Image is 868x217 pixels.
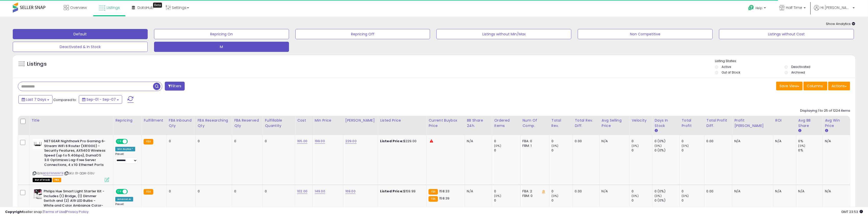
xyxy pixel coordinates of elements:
div: 0 [169,139,192,143]
button: Listings without Cost [719,29,854,39]
div: N/A [467,139,488,143]
div: Profit [PERSON_NAME] [734,118,771,128]
a: 199.00 [315,139,325,144]
button: Save View [776,82,803,90]
div: 0 [234,189,259,194]
button: Listings without Min/Max [436,29,571,39]
div: Total Profit Diff. [707,118,730,128]
div: N/A [467,189,488,194]
small: Days In Stock. [655,128,658,133]
div: [PERSON_NAME] [345,118,376,123]
button: M [154,42,289,52]
div: Total Rev. Diff. [575,118,597,128]
div: FBA: 2 [523,189,545,194]
div: $229.00 [380,139,422,143]
small: (0%) [551,144,559,148]
div: Num of Comp. [523,118,547,128]
div: N/A [798,189,819,194]
small: (0%) [682,144,689,148]
button: Columns [803,82,827,90]
div: Preset: [115,152,137,164]
span: Compared to: [53,97,77,102]
div: seller snap | | [5,210,89,214]
div: 0% [798,148,823,153]
div: ASIN: [33,139,109,181]
div: ROI [775,118,794,123]
span: ON [116,139,123,144]
div: FBA Researching Qty [198,118,230,128]
button: Last 7 Days [18,95,53,104]
div: Cost [297,118,310,123]
div: N/A [734,139,769,143]
div: 0 (0%) [655,189,679,194]
small: FBA [429,196,438,202]
div: Title [31,118,111,123]
strong: Copyright [5,209,24,214]
button: Repricing Off [295,29,430,39]
label: Deactivated [791,65,810,69]
span: All listings that are currently out of stock and unavailable for purchase on Amazon [33,178,52,182]
div: Fulfillment [144,118,164,123]
a: 165.00 [297,139,307,144]
div: Fulfillable Quantity [265,118,293,128]
div: 0.00 [707,189,728,194]
img: 41dADvDB7gL._SL40_.jpg [33,189,42,199]
small: Avg Win Price. [825,128,828,133]
div: 0 [682,148,704,153]
div: 0 [682,139,704,143]
a: B08FWNNWTB [43,171,63,176]
div: Days In Stock [655,118,677,128]
span: Last 7 Days [26,97,46,102]
small: FBA [144,139,153,144]
span: Show Analytics [826,21,855,26]
div: Avg Selling Price [602,118,627,128]
div: Listed Price [380,118,424,123]
div: N/A [602,189,626,194]
small: (0%) [798,144,806,148]
div: 0 [494,189,520,194]
a: Privacy Policy [66,209,89,214]
div: N/A [602,139,626,143]
b: Listed Price: [380,189,403,194]
div: 0 [632,139,652,143]
div: Total Rev. [551,118,571,128]
div: 0 [169,189,192,194]
div: Avg Win Price [825,118,848,128]
div: FBA Reserved Qty [234,118,260,128]
div: N/A [775,189,792,194]
small: Avg BB Share. [798,128,801,133]
span: Half Time [786,5,802,10]
div: $159.99 [380,189,422,194]
small: (0%) [551,194,559,198]
button: Sep-01 - Sep-07 [79,95,122,104]
div: BB Share 24h. [467,118,490,128]
div: 0% [798,139,823,143]
div: Current Buybox Price [429,118,463,128]
span: Listings [107,5,120,10]
button: Non Competitive [578,29,713,39]
div: N/A [734,189,769,194]
small: (0%) [494,144,501,148]
div: Ordered Items [494,118,518,128]
span: Sep-01 - Sep-07 [86,97,116,102]
small: (0%) [494,194,501,198]
div: 0.00 [575,139,596,143]
div: Tooltip anchor [153,3,162,8]
small: (0%) [632,194,639,198]
div: FBM: 0 [523,194,545,198]
div: Avg BB Share [798,118,821,128]
div: 0 (0%) [655,198,679,203]
div: FBM: 1 [523,143,545,148]
div: 0 (0%) [655,139,679,143]
div: 0 [682,189,704,194]
div: 0 [198,189,228,194]
b: NETGEAR Nighthawk Pro Gaming 6-Stream WiFi 6 Router (XR1000) - Security Features, AX5400 Wireless... [44,139,106,168]
small: (0%) [655,144,662,148]
span: FBA [53,178,61,182]
span: ON [116,190,123,194]
button: Default [13,29,148,39]
img: 21WJJMnVTgL._SL40_.jpg [33,139,43,149]
div: 0 [682,198,704,203]
span: OFF [127,190,135,194]
label: Out of Stock [722,70,740,75]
